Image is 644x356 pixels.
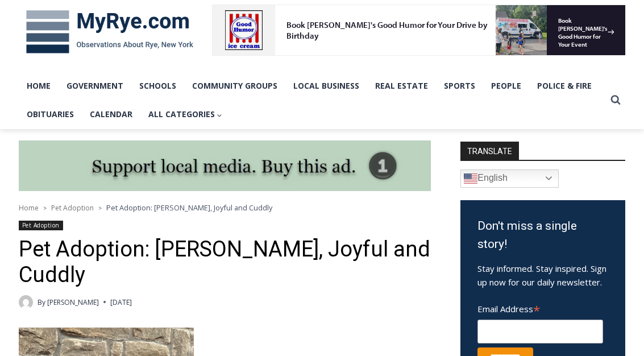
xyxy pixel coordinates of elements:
span: Intern @ [DOMAIN_NAME] [297,113,527,139]
div: "the precise, almost orchestrated movements of cutting and assembling sushi and [PERSON_NAME] mak... [117,71,161,136]
label: Email Address [477,297,603,318]
button: Child menu of All Categories [140,100,231,129]
h3: Don't miss a single story! [477,217,608,253]
a: Open Tues. - Sun. [PHONE_NUMBER] [1,114,114,142]
p: Stay informed. Stay inspired. Sign up now for our daily newsletter. [477,262,608,289]
span: > [43,204,47,212]
a: Police & Fire [529,72,600,100]
div: "[PERSON_NAME] and I covered the [DATE] Parade, which was a really eye opening experience as I ha... [287,1,537,110]
strong: TRANSLATE [460,142,519,160]
div: Book [PERSON_NAME]'s Good Humor for Your Drive by Birthday [74,15,281,36]
a: People [483,72,529,100]
h4: Book [PERSON_NAME]'s Good Humor for Your Event [346,12,396,44]
a: English [460,169,559,188]
button: View Search Form [605,90,626,110]
a: Book [PERSON_NAME]'s Good Humor for Your Event [338,3,410,52]
a: Sports [436,72,483,100]
time: [DATE] [110,297,132,308]
img: support local media, buy this ad [19,140,431,192]
span: By [38,297,45,308]
a: Home [19,72,59,100]
a: Author image [19,295,33,309]
a: Obituaries [19,100,82,129]
img: MyRye.com [19,2,201,61]
img: en [464,172,477,185]
nav: Breadcrumbs [19,202,431,213]
a: Government [59,72,131,100]
a: Local Business [285,72,367,100]
span: Pet Adoption: [PERSON_NAME], Joyful and Cuddly [106,202,272,213]
span: > [98,204,102,212]
img: s_800_d653096d-cda9-4b24-94f4-9ae0c7afa054.jpeg [275,1,343,52]
a: [PERSON_NAME] [47,297,99,307]
h1: Pet Adoption: [PERSON_NAME], Joyful and Cuddly [19,237,431,288]
a: Pet Adoption [19,221,63,230]
a: Intern @ [DOMAIN_NAME] [273,110,551,142]
a: Pet Adoption [51,203,94,213]
a: Home [19,203,39,213]
nav: Primary Navigation [19,72,605,129]
a: Community Groups [184,72,285,100]
a: Calendar [82,100,140,129]
a: Real Estate [367,72,436,100]
a: Schools [131,72,184,100]
span: Open Tues. - Sun. [PHONE_NUMBER] [3,117,111,160]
